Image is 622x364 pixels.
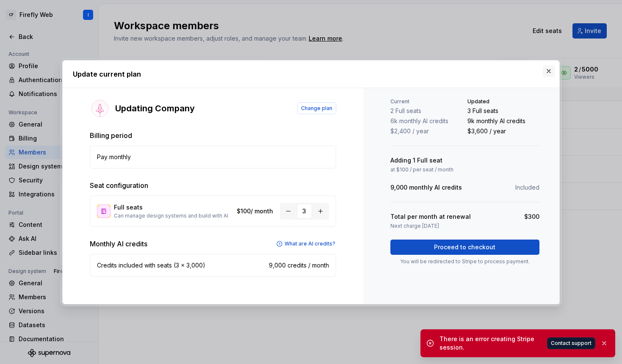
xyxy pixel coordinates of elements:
p: Full seats [114,203,233,212]
h2: Update current plan [73,69,549,79]
p: $100 / month [237,207,273,215]
p: Total per month at renewal [390,212,471,221]
span: Change plan [301,105,332,112]
p: 2 Full seats [390,107,462,115]
button: Change plan [297,102,336,114]
div: 3 [297,204,312,219]
p: Credits included with seats (3 x 3,000) [97,261,205,270]
span: Contact support [551,340,592,347]
p: at $100 / per seat / month [390,166,453,173]
button: Pay monthly [90,146,336,168]
p: 9,000 monthly AI credits [390,183,462,192]
p: 9k monthly AI credits [467,117,539,125]
button: Proceed to checkout [390,240,539,255]
p: $3,600 / year [467,127,539,135]
p: 3 Full seats [467,107,539,115]
div: There is an error creating Stripe session. [440,335,542,352]
p: $300 [524,212,539,221]
p: 9,000 credits / month [269,261,329,270]
p: Monthly AI credits [90,239,147,249]
p: You will be redirected to Stripe to process payment. [390,258,539,265]
button: Contact support [547,337,595,349]
p: Updating Company [115,102,195,114]
p: Adding 1 Full seat [390,156,442,165]
p: Next charge [DATE] [390,223,439,229]
p: $2,400 / year [390,127,462,135]
p: 6k monthly AI credits [390,117,462,125]
p: What are AI credits? [285,240,335,247]
p: Seat configuration [90,180,336,190]
p: Pay monthly [97,153,131,161]
p: Included [515,183,539,192]
p: Current [390,98,462,105]
p: Can manage design systems and build with AI [114,212,233,219]
p: Billing period [90,130,336,141]
p: Updated [467,98,539,105]
span: Proceed to checkout [434,243,495,251]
